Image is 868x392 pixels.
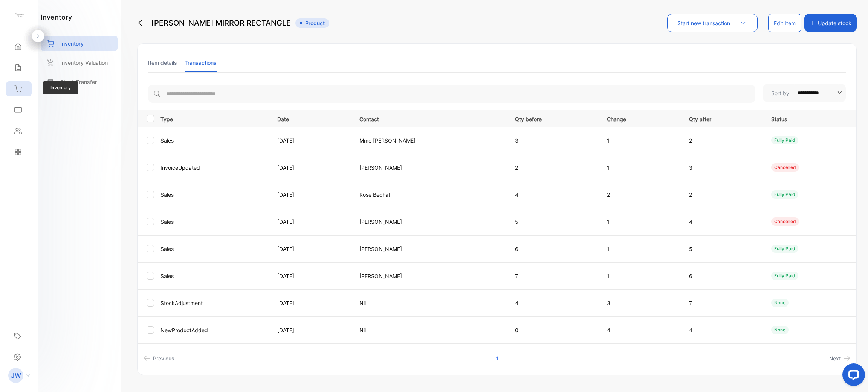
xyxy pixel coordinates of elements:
p: 6 [515,245,591,253]
p: Inventory [60,40,84,47]
span: Product [295,18,329,28]
p: 3 [689,164,756,172]
p: 4 [607,326,674,334]
p: 1 [607,245,674,253]
p: Nil [359,299,500,307]
p: Stock Transfer [60,78,97,86]
p: Type [160,114,268,123]
h1: inventory [41,12,72,22]
a: Inventory [41,36,118,51]
p: Inventory Valuation [60,59,108,67]
p: Rose Bechat [359,191,500,199]
a: Page 1 is your current page [487,351,507,365]
p: 4 [689,218,756,226]
p: 1 [607,137,674,144]
li: Transactions [185,53,217,72]
p: Change [607,114,674,123]
p: [DATE] [277,272,344,280]
td: StockAdjustment [157,289,268,316]
p: Date [277,114,344,123]
p: [DATE] [277,326,344,334]
p: 0 [515,326,591,334]
p: [DATE] [277,245,344,253]
div: None [771,326,789,334]
p: [DATE] [277,299,344,307]
a: Next page [826,351,853,365]
p: [DATE] [277,137,344,144]
p: [PERSON_NAME] [359,272,500,280]
p: 4 [515,191,591,199]
p: 1 [607,164,674,172]
div: Cancelled [771,163,799,172]
p: [PERSON_NAME] [359,218,500,226]
p: 1 [607,272,674,280]
span: Inventory [43,81,78,94]
div: fully paid [771,245,798,253]
img: logo [13,10,24,21]
p: 3 [607,299,674,307]
p: Sort by [771,89,789,97]
p: [DATE] [277,164,344,172]
div: [PERSON_NAME] MIRROR RECTANGLE [137,14,329,32]
a: Previous page [141,351,177,365]
iframe: LiveChat chat widget [836,360,868,392]
p: 7 [515,272,591,280]
p: Mme [PERSON_NAME] [359,137,500,144]
button: Sort by [763,84,846,102]
p: 2 [607,191,674,199]
button: Edit Item [768,14,801,32]
td: NewProductAdded [157,316,268,343]
p: [DATE] [277,191,344,199]
li: Item details [148,53,177,72]
td: Sales [157,127,268,154]
a: Stock Transfer [41,74,118,90]
ul: Pagination [138,351,856,365]
p: 4 [689,326,756,334]
button: Start new transaction [667,14,758,32]
p: 4 [515,299,591,307]
p: 6 [689,272,756,280]
p: 1 [607,218,674,226]
p: Status [771,114,850,123]
p: Qty before [515,114,591,123]
p: 3 [515,137,591,144]
div: fully paid [771,136,798,144]
div: Cancelled [771,217,799,226]
p: Nil [359,326,500,334]
p: [DATE] [277,218,344,226]
p: 2 [689,137,756,144]
p: 5 [515,218,591,226]
span: Next [829,354,841,362]
p: Contact [359,114,500,123]
p: 5 [689,245,756,253]
div: fully paid [771,272,798,280]
p: JW [11,371,21,380]
td: Sales [157,208,268,235]
td: Sales [157,235,268,262]
p: Qty after [689,114,756,123]
div: None [771,299,789,307]
p: 7 [689,299,756,307]
p: [PERSON_NAME] [359,245,500,253]
td: InvoiceUpdated [157,154,268,181]
button: Update stock [804,14,857,32]
p: 2 [515,164,591,172]
div: fully paid [771,190,798,199]
a: Inventory Valuation [41,55,118,70]
td: Sales [157,262,268,289]
p: [PERSON_NAME] [359,164,500,172]
span: Previous [153,354,174,362]
td: Sales [157,181,268,208]
p: 2 [689,191,756,199]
